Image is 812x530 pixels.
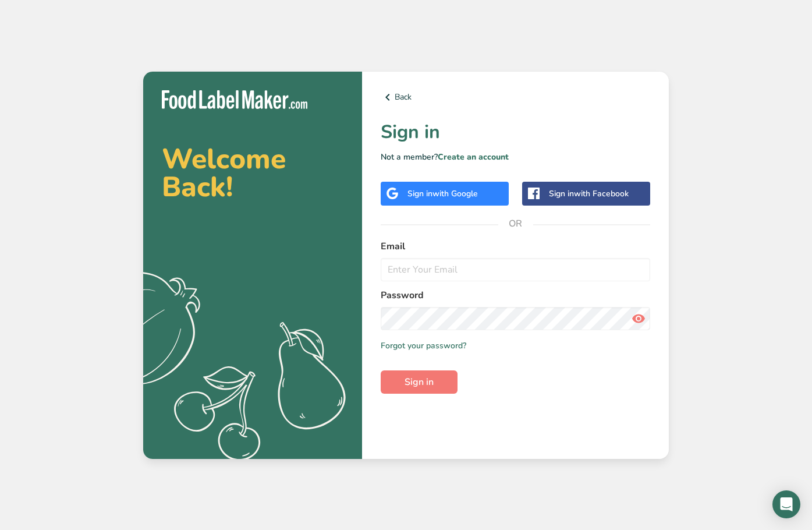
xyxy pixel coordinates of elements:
[381,239,650,253] label: Email
[381,118,650,146] h1: Sign in
[574,188,629,199] span: with Facebook
[381,288,650,302] label: Password
[162,145,343,201] h2: Welcome Back!
[772,490,800,518] div: Open Intercom Messenger
[405,375,434,389] span: Sign in
[438,151,509,162] a: Create an account
[432,188,478,199] span: with Google
[549,188,629,200] div: Sign in
[381,151,650,163] p: Not a member?
[381,90,650,104] a: Back
[162,90,307,109] img: Food Label Maker
[381,258,650,281] input: Enter Your Email
[498,206,533,241] span: OR
[381,370,458,394] button: Sign in
[407,188,478,200] div: Sign in
[381,340,466,352] a: Forgot your password?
